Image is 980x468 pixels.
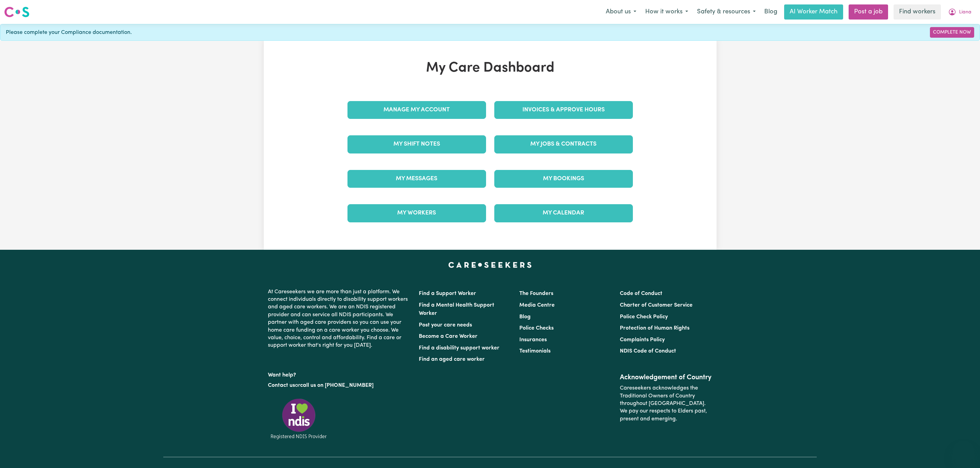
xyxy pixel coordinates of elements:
button: How it works [641,5,693,19]
a: Find a Mental Health Support Worker [419,303,494,316]
p: At Careseekers we are more than just a platform. We connect individuals directly to disability su... [268,285,411,352]
a: Code of Conduct [620,291,662,296]
a: Post a job [849,4,888,20]
a: Insurances [519,337,547,343]
a: Blog [519,314,531,320]
button: About us [601,5,641,19]
a: Post your care needs [419,322,472,328]
a: NDIS Code of Conduct [620,348,676,354]
h2: Acknowledgement of Country [620,373,712,382]
a: call us on [PHONE_NUMBER] [300,383,374,388]
a: Become a Care Worker [419,334,477,339]
a: Contact us [268,383,295,388]
a: My Workers [347,204,486,222]
a: Find a Support Worker [419,291,476,296]
a: My Calendar [494,204,633,222]
img: Registered NDIS provider [268,397,330,440]
button: Safety & resources [693,5,760,19]
h1: My Care Dashboard [343,60,637,76]
a: Find workers [894,4,941,20]
a: Complete Now [930,27,974,38]
p: Careseekers acknowledges the Traditional Owners of Country throughout [GEOGRAPHIC_DATA]. We pay o... [620,382,712,426]
a: AI Worker Match [784,4,843,20]
p: Want help? [268,369,411,379]
iframe: Button to launch messaging window, conversation in progress [953,441,975,463]
a: Find a disability support worker [419,345,499,351]
a: Find an aged care worker [419,357,485,362]
a: Careseekers home page [448,262,532,268]
a: Careseekers logo [4,4,29,20]
a: Protection of Human Rights [620,325,689,331]
a: Testimonials [519,348,551,354]
a: Invoices & Approve Hours [494,101,633,119]
a: Media Centre [519,303,555,308]
a: Complaints Policy [620,337,665,343]
a: My Messages [347,170,486,188]
span: Liana [959,9,971,16]
span: Please complete your Compliance documentation. [6,28,132,37]
a: Charter of Customer Service [620,303,693,308]
p: or [268,379,411,392]
a: Manage My Account [347,101,486,119]
button: My Account [944,5,976,19]
a: Blog [760,4,781,20]
a: My Jobs & Contracts [494,135,633,153]
a: Police Checks [519,325,554,331]
a: My Bookings [494,170,633,188]
a: The Founders [519,291,553,296]
a: Police Check Policy [620,314,668,320]
a: My Shift Notes [347,135,486,153]
img: Careseekers logo [4,6,29,18]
